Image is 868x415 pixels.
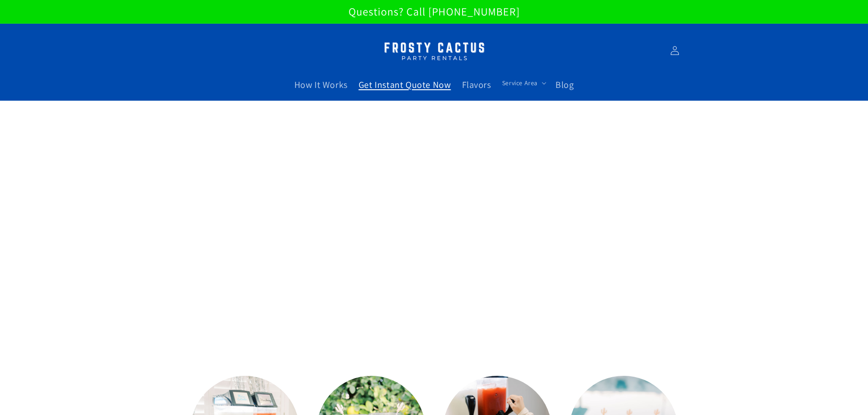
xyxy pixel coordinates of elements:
span: Get Instant Quote Now [359,79,451,91]
span: Blog [555,79,574,91]
summary: Service Area [497,73,550,92]
span: Service Area [502,79,538,87]
span: How It Works [294,79,348,91]
img: Margarita Machine Rental in Scottsdale, Phoenix, Tempe, Chandler, Gilbert, Mesa and Maricopa [377,36,491,65]
a: Blog [550,73,579,96]
span: Flavors [462,79,491,91]
a: How It Works [289,73,353,96]
a: Flavors [457,73,497,96]
a: Get Instant Quote Now [353,73,457,96]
